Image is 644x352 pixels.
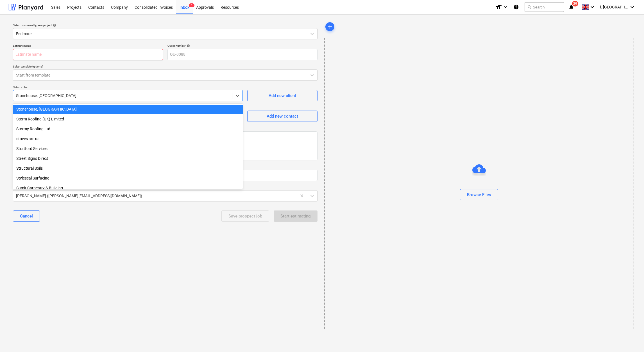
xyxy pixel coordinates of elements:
button: Add new contact [247,111,318,122]
div: Add new client [269,92,296,99]
span: help [185,44,190,48]
div: Select template (optional) [13,65,318,68]
div: Sumit Carpentry & Building [13,183,243,192]
i: keyboard_arrow_down [589,4,596,10]
span: help [52,24,56,27]
span: i. [GEOGRAPHIC_DATA] [600,5,628,9]
button: Search [525,2,564,12]
iframe: Chat Widget [616,325,644,352]
div: Stonehouse, Westmancote [13,105,243,114]
div: Storm Roofing (UK) Limited [13,115,243,124]
div: stoves are us [13,134,243,143]
div: Select a client [13,85,243,89]
span: add [326,23,333,30]
div: Add new contact [267,113,298,120]
div: Stratford Services [13,144,243,153]
span: 39 [572,1,578,6]
div: Stormy Roofing Ltd [13,124,243,133]
div: Select document type or project [13,23,318,27]
div: Structural Soils [13,164,243,173]
div: Quote number [167,44,318,48]
button: Cancel [13,210,40,222]
button: Add new client [247,90,318,101]
div: Cancel [20,212,33,220]
div: Styleseal Surfacing [13,174,243,183]
span: 1 [189,3,194,7]
button: Browse Files [460,189,498,200]
i: keyboard_arrow_down [629,4,636,10]
p: Estimate name [13,44,163,49]
div: Browse Files [324,38,634,329]
i: Knowledge base [513,4,519,10]
span: search [527,5,532,9]
div: Stonehouse, [GEOGRAPHIC_DATA] [13,105,243,114]
i: notifications [568,4,574,10]
i: format_size [495,4,502,10]
div: Street Signs Direct [13,154,243,163]
i: keyboard_arrow_down [502,4,509,10]
div: Browse Files [467,191,491,198]
input: Estimate name [13,49,163,60]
